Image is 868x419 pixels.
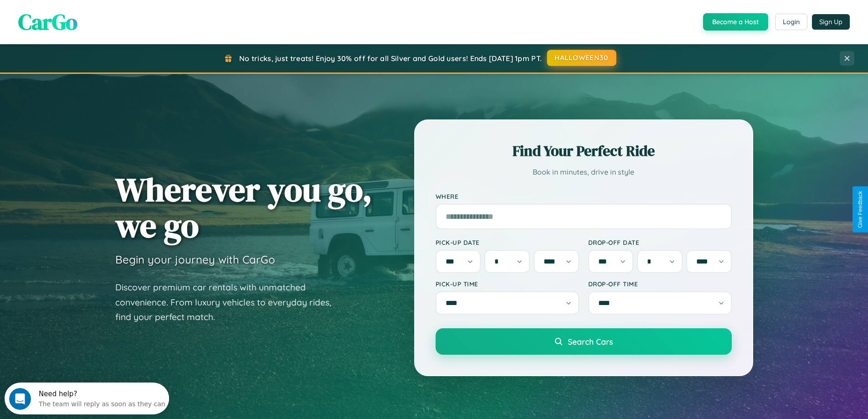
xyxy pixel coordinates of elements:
[18,7,77,37] span: CarGo
[857,191,863,228] div: Give Feedback
[9,388,31,410] iframe: Intercom live chat
[34,15,161,25] div: The team will reply as soon as they can
[436,166,732,179] p: Book in minutes, drive in style
[115,171,372,243] h1: Wherever you go, we go
[436,280,579,288] label: Pick-up Time
[34,8,161,15] div: Need help?
[568,336,613,347] span: Search Cars
[4,4,169,29] div: Open Intercom Messenger
[703,13,768,31] button: Become a Host
[115,280,343,325] p: Discover premium car rentals with unmatched convenience. From luxury vehicles to everyday rides, ...
[436,141,732,161] h2: Find Your Perfect Ride
[436,192,732,200] label: Where
[115,253,275,266] h3: Begin your journey with CarGo
[239,54,542,63] span: No tricks, just treats! Enjoy 30% off for all Silver and Gold users! Ends [DATE] 1pm PT.
[436,328,732,355] button: Search Cars
[588,238,732,246] label: Drop-off Date
[812,14,850,30] button: Sign Up
[5,383,169,414] iframe: Intercom live chat discovery launcher
[588,280,732,288] label: Drop-off Time
[547,50,616,66] button: HALLOWEEN30
[775,14,807,30] button: Login
[436,238,579,246] label: Pick-up Date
